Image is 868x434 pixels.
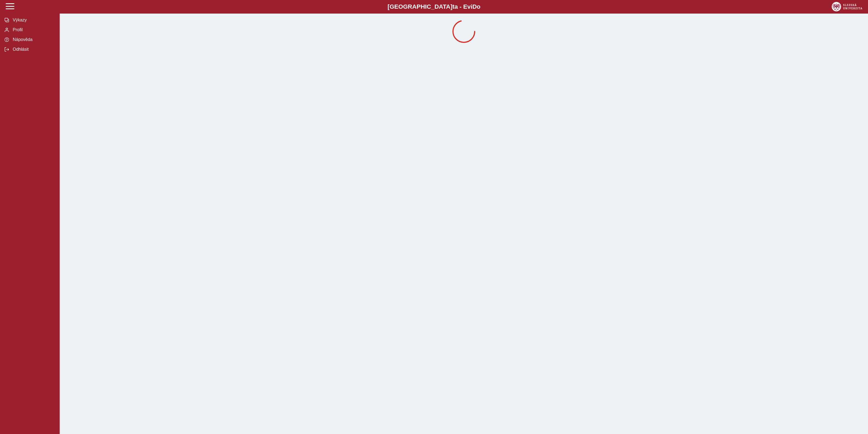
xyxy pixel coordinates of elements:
span: Odhlásit [11,47,55,52]
img: logo_web_su.png [832,2,862,11]
span: Nápověda [11,37,55,42]
span: D [472,3,477,10]
span: t [452,3,454,10]
span: Profil [11,27,55,32]
b: [GEOGRAPHIC_DATA] a - Evi [16,3,852,10]
span: o [477,3,481,10]
span: Výkazy [11,18,55,23]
